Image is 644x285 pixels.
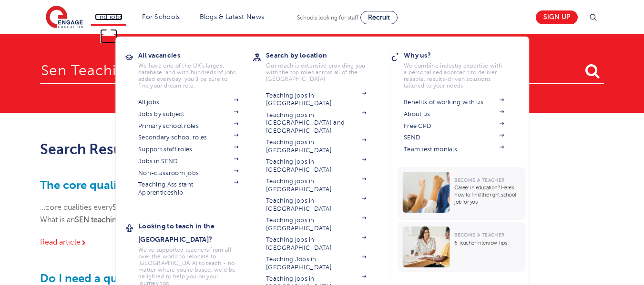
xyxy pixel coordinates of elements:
a: The core qualities every SEN teaching assistant needs in education [40,178,395,192]
p: 6 Teacher Interview Tips [454,239,521,246]
a: Teaching jobs in [GEOGRAPHIC_DATA] [266,177,366,193]
span: Schools looking for staff [297,14,358,21]
a: Teaching jobs in [GEOGRAPHIC_DATA] and [GEOGRAPHIC_DATA] [266,111,366,135]
p: Career in education? Here’s how to find the right school job for you [454,184,521,206]
a: Recruit [360,11,398,24]
a: Support staff roles [138,146,238,153]
h3: Looking to teach in the [GEOGRAPHIC_DATA]? [138,219,253,246]
a: Jobs by subject [138,110,238,118]
p: We have one of the UK's largest database. and with hundreds of jobs added everyday. you'll be sur... [138,62,238,89]
a: Find jobs [95,13,123,20]
a: Teaching jobs in [GEOGRAPHIC_DATA] [266,92,366,108]
a: Search by location Our reach is extensive providing you with the top roles across all of the [GEO... [266,49,380,82]
a: Secondary school roles [138,134,238,141]
span: Recruit [368,14,390,21]
span: …core qualities every TA should have to make a meaningful difference in the classroom and beyond.... [40,203,395,224]
a: SEND [404,134,504,141]
a: Why us? We combine industry expertise with a personalised approach to deliver reliable, results-d... [404,49,518,89]
h3: All vacancies [138,49,253,62]
a: Sign up [536,10,578,24]
a: For Schools [142,13,180,20]
a: Teaching Assistant Apprenticeship [138,181,238,197]
span: Become a Teacher [454,232,504,237]
a: Become a Teacher Career in education? Here’s how to find the right school job for you [398,167,528,220]
h3: Why us? [404,49,518,62]
a: Free CPD [404,122,504,130]
a: Teaching jobs in [GEOGRAPHIC_DATA] [266,236,366,252]
a: All vacancies We have one of the UK's largest database. and with hundreds of jobs added everyday.... [138,49,253,89]
a: Team testimonials [404,146,504,153]
a: About us [404,110,504,118]
a: Teaching jobs in [GEOGRAPHIC_DATA] [266,158,366,174]
a: Teaching jobs in [GEOGRAPHIC_DATA] [266,216,366,232]
span: Become a Teacher [454,177,504,183]
img: Engage Education [46,6,83,29]
a: All jobs [138,98,238,106]
a: Teaching Jobs in [GEOGRAPHIC_DATA] [266,256,366,271]
p: Our reach is extensive providing you with the top roles across all of the [GEOGRAPHIC_DATA] [266,62,366,82]
h2: Search Results for: sen teaching Assistant [40,141,411,157]
a: Non-classroom jobs [138,169,238,177]
input: Search for: [40,53,604,84]
h3: Search by location [266,49,380,62]
a: Benefits of working with us [404,98,504,106]
a: Primary school roles [138,122,238,130]
a: Jobs in SEND [138,157,238,165]
strong: SEN teaching assistant [75,216,151,224]
a: Blogs & Latest News [200,13,265,20]
a: Teaching jobs in [GEOGRAPHIC_DATA] [266,197,366,213]
a: Read article [40,238,87,246]
a: Teaching jobs in [GEOGRAPHIC_DATA] [266,138,366,154]
p: We combine industry expertise with a personalised approach to deliver reliable, results-driven so... [404,62,504,89]
a: Become a Teacher 6 Teacher Interview Tips [398,222,528,272]
strong: SEN [112,203,127,212]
